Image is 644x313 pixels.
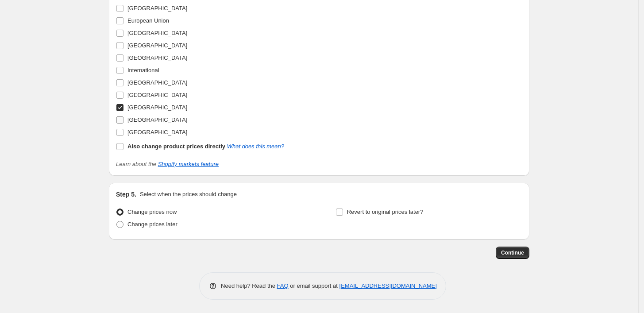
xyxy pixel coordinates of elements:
[158,161,219,167] a: Shopify markets feature
[140,190,237,199] p: Select when the prices should change
[127,129,187,135] span: [GEOGRAPHIC_DATA]
[127,79,187,86] span: [GEOGRAPHIC_DATA]
[127,92,187,98] span: [GEOGRAPHIC_DATA]
[127,54,187,61] span: [GEOGRAPHIC_DATA]
[127,209,177,215] span: Change prices now
[127,104,187,111] span: [GEOGRAPHIC_DATA]
[277,282,289,289] a: FAQ
[127,30,187,36] span: [GEOGRAPHIC_DATA]
[347,209,424,215] span: Revert to original prices later?
[127,67,159,73] span: International
[127,221,177,228] span: Change prices later
[116,161,219,167] i: Learn about the
[127,17,169,24] span: European Union
[496,247,529,259] button: Continue
[127,116,187,123] span: [GEOGRAPHIC_DATA]
[221,282,277,289] span: Need help? Read the
[339,282,437,289] a: [EMAIL_ADDRESS][DOMAIN_NAME]
[116,190,136,199] h2: Step 5.
[127,5,187,12] span: [GEOGRAPHIC_DATA]
[127,42,187,49] span: [GEOGRAPHIC_DATA]
[289,282,339,289] span: or email support at
[227,143,284,150] a: What does this mean?
[501,249,524,256] span: Continue
[127,143,225,150] b: Also change product prices directly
